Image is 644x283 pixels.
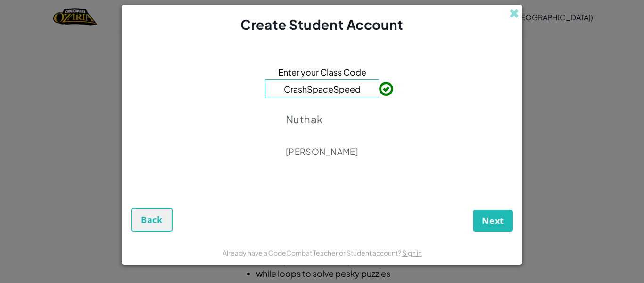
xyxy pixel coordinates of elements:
a: Sign in [402,249,422,257]
p: [PERSON_NAME] [286,146,358,157]
button: Next [473,210,513,232]
span: Next [482,215,504,226]
button: Back [131,208,173,232]
p: Nuthak [286,112,358,126]
span: Already have a CodeCombat Teacher or Student account? [223,249,402,257]
span: Back [141,214,163,225]
span: Enter your Class Code [278,65,366,79]
span: Create Student Account [240,16,403,33]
